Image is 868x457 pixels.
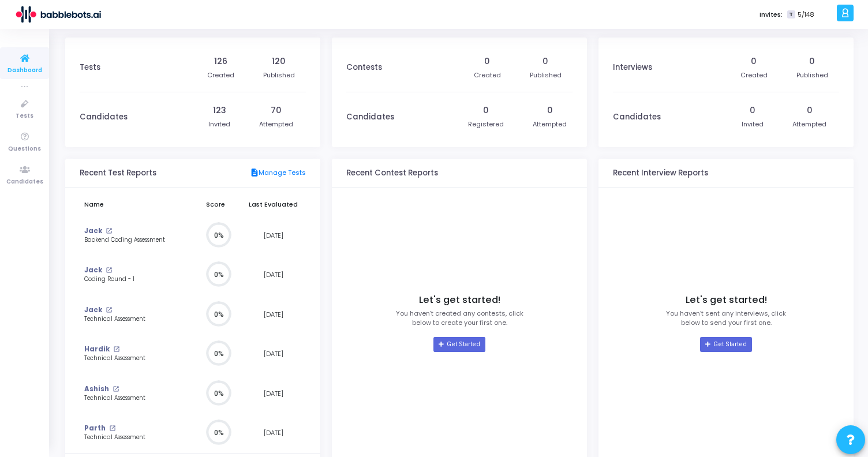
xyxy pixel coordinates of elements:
[433,337,485,352] a: Get Started
[113,386,119,392] mat-icon: open_in_new
[84,424,106,433] a: Parth
[484,55,490,68] div: 0
[346,63,382,72] h3: Contests
[14,3,101,26] img: logo
[84,384,109,394] a: Ashish
[106,307,112,313] mat-icon: open_in_new
[613,113,661,122] h3: Candidates
[241,334,306,374] td: [DATE]
[250,168,259,178] mat-icon: description
[84,315,174,324] div: Technical Assessment
[809,55,815,68] div: 0
[214,55,227,68] div: 126
[84,226,102,236] a: Jack
[80,168,156,178] h3: Recent Test Reports
[8,144,41,154] span: Questions
[8,66,42,76] span: Dashboard
[272,55,286,68] div: 120
[106,228,112,234] mat-icon: open_in_new
[80,63,100,72] h3: Tests
[84,344,110,354] a: Hardik
[613,168,708,178] h3: Recent Interview Reports
[84,354,174,363] div: Technical Assessment
[787,10,795,19] span: T
[686,294,767,306] h4: Let's get started!
[807,104,813,117] div: 0
[109,425,115,432] mat-icon: open_in_new
[250,168,306,178] a: Manage Tests
[396,309,523,328] p: You haven’t created any contests, click below to create your first one.
[241,374,306,414] td: [DATE]
[6,177,43,187] span: Candidates
[759,10,783,20] label: Invites:
[84,394,174,403] div: Technical Assessment
[241,295,306,335] td: [DATE]
[751,55,757,68] div: 0
[84,265,102,275] a: Jack
[346,113,394,122] h3: Candidates
[241,413,306,453] td: [DATE]
[113,346,119,353] mat-icon: open_in_new
[547,104,553,117] div: 0
[530,70,562,80] div: Published
[241,255,306,295] td: [DATE]
[16,111,33,121] span: Tests
[213,104,226,117] div: 123
[241,193,306,216] th: Last Evaluated
[533,119,567,129] div: Attempted
[106,267,112,274] mat-icon: open_in_new
[483,104,489,117] div: 0
[80,193,190,216] th: Name
[474,70,501,80] div: Created
[84,236,174,245] div: Backend Coding Assessment
[84,433,174,442] div: Technical Assessment
[241,216,306,256] td: [DATE]
[666,309,786,328] p: You haven’t sent any interviews, click below to send your first one.
[700,337,751,352] a: Get Started
[419,294,500,306] h4: Let's get started!
[207,70,234,80] div: Created
[208,119,230,129] div: Invited
[468,119,504,129] div: Registered
[346,168,438,178] h3: Recent Contest Reports
[613,63,652,72] h3: Interviews
[740,70,768,80] div: Created
[542,55,548,68] div: 0
[80,113,128,122] h3: Candidates
[742,119,764,129] div: Invited
[190,193,241,216] th: Score
[271,104,282,117] div: 70
[796,70,828,80] div: Published
[263,70,295,80] div: Published
[84,275,174,284] div: Coding Round - 1
[259,119,293,129] div: Attempted
[792,119,826,129] div: Attempted
[84,305,102,315] a: Jack
[750,104,755,117] div: 0
[798,10,814,20] span: 5/148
